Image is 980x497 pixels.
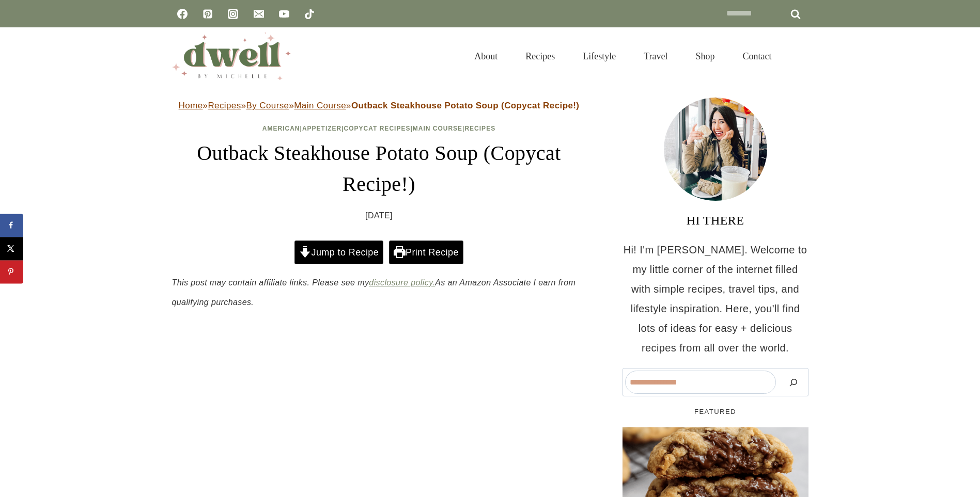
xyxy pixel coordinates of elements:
a: TikTok [299,4,320,24]
a: Recipes [464,125,495,132]
a: American [262,125,300,132]
button: View Search Form [791,47,808,65]
a: Jump to Recipe [294,241,383,264]
a: About [460,38,511,74]
img: DWELL by michelle [172,33,291,80]
a: Lifestyle [569,38,630,74]
span: » » » » [179,101,580,110]
em: This post may contain affiliate links. Please see my As an Amazon Associate I earn from qualifyin... [172,278,576,307]
a: YouTube [274,4,294,24]
h5: FEATURED [623,407,808,417]
a: Main Course [294,101,346,110]
a: Travel [630,38,681,74]
time: [DATE] [365,208,393,223]
a: disclosure policy. [369,278,435,287]
a: Pinterest [197,4,218,24]
a: Main Course [413,125,462,132]
a: Email [248,4,269,24]
a: Shop [681,38,728,74]
h3: HI THERE [623,211,808,230]
a: Appetizer [302,125,341,132]
a: Recipes [208,101,241,110]
a: By Course [246,101,289,110]
a: Print Recipe [389,241,463,264]
h1: Outback Steakhouse Potato Soup (Copycat Recipe!) [172,138,586,200]
strong: Outback Steakhouse Potato Soup (Copycat Recipe!) [351,101,579,110]
a: Facebook [172,4,193,24]
p: Hi! I'm [PERSON_NAME]. Welcome to my little corner of the internet filled with simple recipes, tr... [623,240,808,358]
a: Copycat Recipes [344,125,411,132]
a: Home [179,101,203,110]
a: Contact [729,38,786,74]
a: Instagram [223,4,243,24]
a: Recipes [511,38,569,74]
span: | | | | [262,125,495,132]
button: Search [781,371,806,394]
nav: Primary Navigation [460,38,785,74]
